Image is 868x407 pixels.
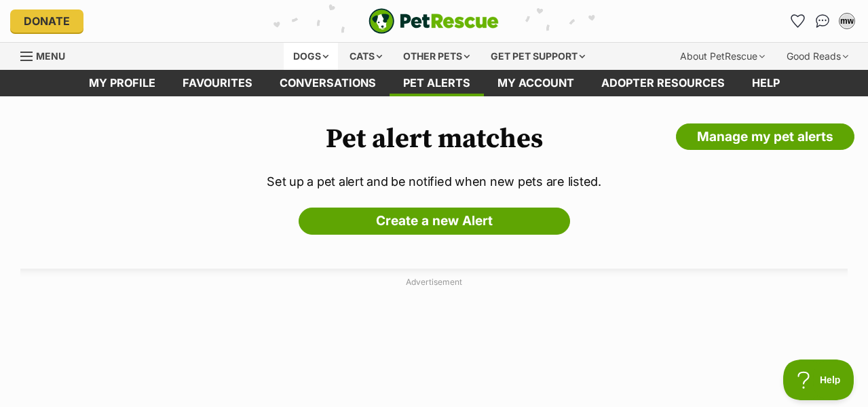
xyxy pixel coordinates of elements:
a: Manage my pet alerts [676,123,854,151]
img: chat-41dd97257d64d25036548639549fe6c8038ab92f7586957e7f3b1b290dea8141.svg [816,14,830,28]
button: My account [836,10,858,32]
a: Create a new Alert [299,208,570,235]
div: Good Reads [777,43,858,70]
div: About PetRescue [671,43,774,70]
a: Menu [20,43,75,67]
a: Adopter resources [588,70,738,96]
p: Set up a pet alert and be notified when new pets are listed. [20,172,848,191]
a: PetRescue [369,8,499,34]
div: Cats [340,43,392,70]
a: conversations [266,70,390,96]
a: My profile [75,70,169,96]
div: mw [840,14,854,28]
a: My account [484,70,588,96]
a: Donate [10,9,83,33]
h1: Pet alert matches [20,123,848,155]
a: Pet alerts [390,70,484,96]
a: Favourites [787,10,809,32]
div: Get pet support [481,43,595,70]
span: Menu [36,50,65,62]
a: Help [738,70,793,96]
div: Other pets [394,43,479,70]
ul: Account quick links [787,10,858,32]
iframe: Help Scout Beacon - Open [783,360,854,400]
img: logo-e224e6f780fb5917bec1dbf3a21bbac754714ae5b6737aabdf751b685950b380.svg [369,8,499,34]
div: Dogs [284,43,338,70]
a: Conversations [812,10,833,32]
a: Favourites [169,70,266,96]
